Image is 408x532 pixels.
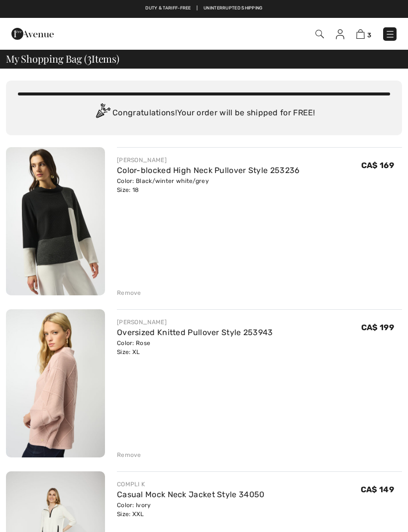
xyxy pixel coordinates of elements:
a: 3 [356,28,371,40]
img: Oversized Knitted Pullover Style 253943 [6,309,105,457]
div: Congratulations! Your order will be shipped for FREE! [18,103,390,123]
img: 1ère Avenue [11,24,54,44]
img: Search [315,30,324,38]
span: CA$ 149 [361,485,394,494]
div: Color: Ivory Size: XXL [117,501,265,519]
div: Color: Rose Size: XL [117,339,273,356]
img: Menu [385,29,395,39]
div: Remove [117,288,141,297]
div: COMPLI K [117,480,265,489]
div: [PERSON_NAME] [117,156,300,165]
img: Congratulation2.svg [93,103,112,123]
a: Color-blocked High Neck Pullover Style 253236 [117,166,300,175]
span: My Shopping Bag ( Items) [6,54,119,64]
img: My Info [336,29,344,39]
span: 3 [367,31,371,39]
div: Color: Black/winter white/grey Size: 18 [117,177,300,194]
img: Color-blocked High Neck Pullover Style 253236 [6,147,105,295]
div: Remove [117,450,141,459]
span: CA$ 199 [361,323,394,332]
span: 3 [87,51,92,64]
div: [PERSON_NAME] [117,318,273,327]
a: 1ère Avenue [11,28,54,38]
a: Casual Mock Neck Jacket Style 34050 [117,490,265,499]
img: Shopping Bag [356,29,365,39]
span: CA$ 169 [361,161,394,170]
a: Oversized Knitted Pullover Style 253943 [117,328,273,337]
